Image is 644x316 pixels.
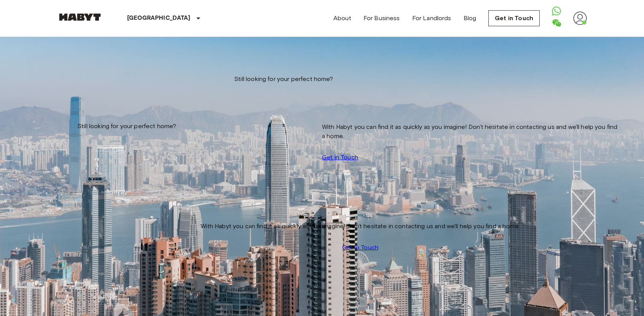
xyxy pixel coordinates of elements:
a: For Business [363,14,400,23]
a: Get in Touch [488,10,540,26]
p: [GEOGRAPHIC_DATA] [127,14,191,23]
a: About [333,14,351,23]
span: With Habyt you can find it as quickly as you imagine! Don't hesitate in contacting us and we'll h... [201,222,520,231]
a: Open WhatsApp [552,10,561,17]
a: Blog [464,14,477,23]
a: For Landlords [412,14,451,23]
a: Get in Touch [342,243,378,252]
a: Open WeChat [552,22,561,29]
img: Habyt [57,13,103,21]
img: avatar [573,11,587,25]
span: Still looking for your perfect home? [234,75,333,84]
